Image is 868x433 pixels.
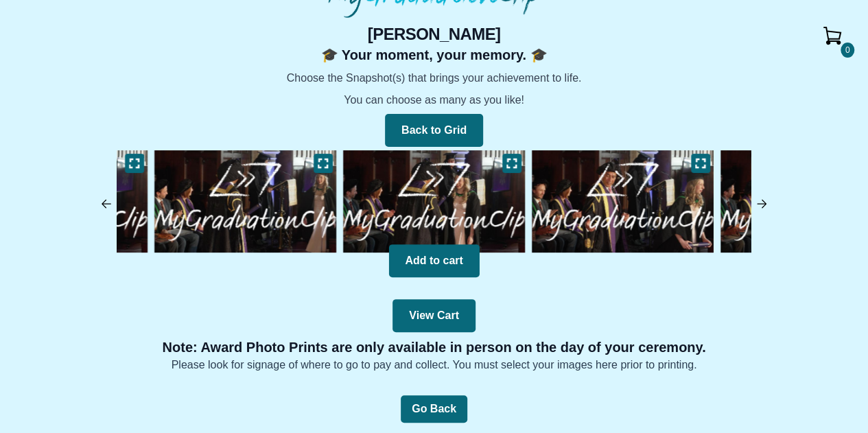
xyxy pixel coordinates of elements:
img: arrow_left.f1af5e40.svg [99,197,113,211]
button: Back to Grid [385,114,483,147]
span: 0 [841,43,854,58]
img: 2357360.0-C272F344-E1F7-417F-9F98-E7C880627F87.jpeg [528,147,717,256]
p: Please look for signage of where to go to pay and collect. You must select your images here prior... [27,357,841,373]
p: Choose the Snapshot(s) that brings your achievement to life. [133,70,735,86]
button: View Cart [392,299,476,332]
p: Note: Award Photo Prints are only available in person on the day of your ceremony. [27,338,841,357]
h2: [PERSON_NAME] [133,23,735,45]
img: arrow_right.ceac2c77.svg [755,197,769,211]
img: 2354960.0-DDED5C6A-1E3A-4D5E-818D-A838811A871C.jpeg [340,147,528,256]
button: Add to cart [388,244,479,277]
img: Cart [816,19,849,52]
img: 2352960.0-53546752-C545-4153-9B63-C65B4E8D3234.jpeg [151,147,340,256]
button: Cart0 [810,14,854,58]
button: Go Back [401,395,467,423]
p: You can choose as many as you like! [133,92,735,108]
h2: 🎓 Your moment, your memory. 🎓 [133,45,735,65]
